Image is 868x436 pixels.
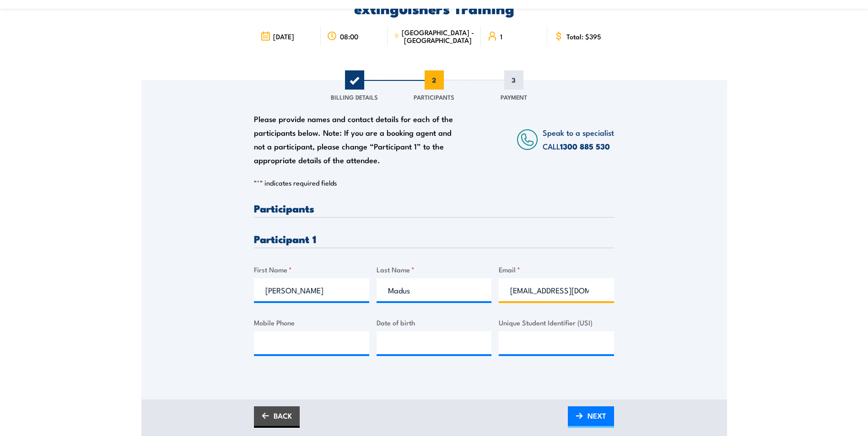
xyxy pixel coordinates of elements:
[560,140,610,152] a: 1300 885 530
[588,404,606,428] span: NEXT
[254,203,614,213] h3: Participants
[331,92,378,101] span: Billing Details
[340,32,358,40] span: 08:00
[414,92,454,101] span: Participants
[568,406,614,428] a: NEXT
[402,28,474,44] span: [GEOGRAPHIC_DATA] - [GEOGRAPHIC_DATA]
[254,264,369,275] label: First Name
[345,70,364,90] span: 1
[254,234,614,244] h3: Participant 1
[566,32,601,40] span: Total: $395
[254,317,369,328] label: Mobile Phone
[504,70,523,90] span: 3
[254,112,462,167] div: Please provide names and contact details for each of the participants below. Note: If you are a b...
[500,32,502,40] span: 1
[499,264,614,275] label: Email
[501,92,527,101] span: Payment
[273,32,294,40] span: [DATE]
[377,317,492,328] label: Date of birth
[499,317,614,328] label: Unique Student Identifier (USI)
[377,264,492,275] label: Last Name
[425,70,444,90] span: 2
[543,127,614,152] span: Speak to a specialist CALL
[254,178,614,187] p: " " indicates required fields
[254,406,300,428] a: BACK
